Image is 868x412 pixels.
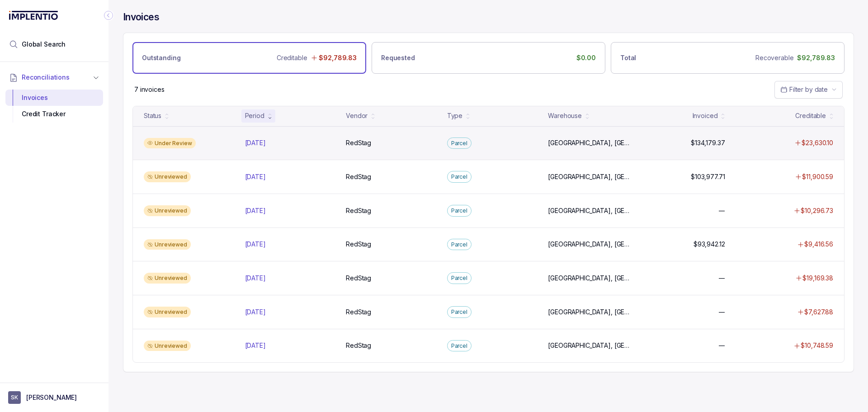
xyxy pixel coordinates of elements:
search: Date Range Picker [780,85,828,94]
div: Unreviewed [144,307,191,317]
p: RedStag [346,308,371,317]
p: RedStag [346,206,371,215]
p: [GEOGRAPHIC_DATA], [GEOGRAPHIC_DATA] [548,138,631,147]
p: $134,179.37 [691,138,725,147]
p: $19,169.38 [802,274,833,283]
p: Outstanding [142,53,180,62]
p: Creditable [277,53,307,62]
p: [GEOGRAPHIC_DATA], [GEOGRAPHIC_DATA] [548,172,631,181]
button: User initials[PERSON_NAME] [8,391,100,404]
div: Type [447,111,462,120]
p: [GEOGRAPHIC_DATA], [GEOGRAPHIC_DATA] [548,206,631,215]
p: [GEOGRAPHIC_DATA], [GEOGRAPHIC_DATA] [548,274,631,283]
p: $9,416.56 [804,240,833,249]
button: Date Range Picker [774,81,843,98]
p: [DATE] [245,308,266,317]
p: $10,296.73 [801,206,833,215]
p: $92,789.83 [797,53,835,62]
p: $23,630.10 [802,138,833,147]
p: — [719,341,725,350]
div: Period [245,111,264,120]
div: Status [144,111,161,120]
p: [PERSON_NAME] [26,393,77,402]
p: $103,977.71 [691,172,725,181]
div: Unreviewed [144,205,191,216]
p: $0.00 [576,53,596,62]
p: Parcel [451,341,467,350]
p: RedStag [346,240,371,249]
div: Under Review [144,138,196,149]
div: Warehouse [548,111,582,120]
p: Requested [381,53,415,62]
p: RedStag [346,341,371,350]
p: RedStag [346,172,371,181]
p: [DATE] [245,172,266,181]
p: [DATE] [245,274,266,283]
p: $92,789.83 [319,53,357,62]
div: Invoices [13,90,96,106]
p: Parcel [451,139,467,148]
div: Unreviewed [144,239,191,250]
p: [GEOGRAPHIC_DATA], [GEOGRAPHIC_DATA] [548,308,631,317]
div: Unreviewed [144,171,191,182]
div: Unreviewed [144,273,191,284]
p: Parcel [451,206,467,215]
p: [DATE] [245,138,266,147]
p: RedStag [346,138,371,147]
div: Reconciliations [5,88,103,124]
p: Total [620,53,636,62]
div: Collapse Icon [103,10,114,21]
div: Credit Tracker [13,106,96,122]
div: Creditable [795,111,826,120]
span: Filter by date [789,85,828,93]
p: Parcel [451,240,467,249]
span: Reconciliations [22,73,70,82]
p: $7,627.88 [804,308,833,317]
div: Vendor [346,111,368,120]
p: [GEOGRAPHIC_DATA], [GEOGRAPHIC_DATA] [548,341,631,350]
p: Parcel [451,308,467,317]
p: 7 invoices [134,85,165,94]
p: Parcel [451,274,467,283]
p: $10,748.59 [801,341,833,350]
p: Parcel [451,172,467,181]
p: $93,942.12 [693,240,725,249]
h4: Invoices [123,11,159,24]
p: $11,900.59 [802,172,833,181]
span: Global Search [22,40,66,49]
p: — [719,274,725,283]
p: [DATE] [245,206,266,215]
button: Reconciliations [5,67,103,87]
p: [DATE] [245,341,266,350]
div: Remaining page entries [134,85,165,94]
div: Unreviewed [144,341,191,351]
p: [GEOGRAPHIC_DATA], [GEOGRAPHIC_DATA] [548,240,631,249]
span: User initials [8,391,21,404]
p: — [719,308,725,317]
p: — [719,206,725,215]
p: RedStag [346,274,371,283]
p: [DATE] [245,240,266,249]
div: Invoiced [693,111,718,120]
p: Recoverable [755,53,793,62]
